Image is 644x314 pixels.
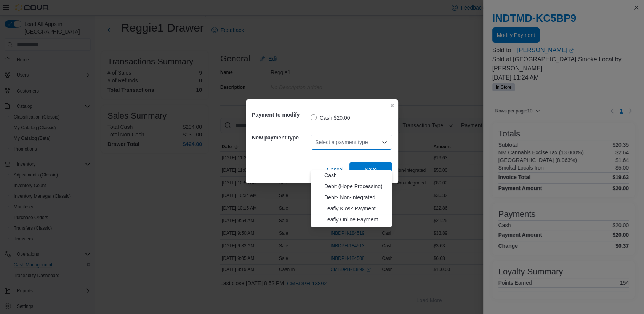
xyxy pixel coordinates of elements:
button: Close list of options [381,139,388,145]
button: Closes this modal window [388,101,397,110]
button: Debit- Non-integrated [311,192,392,203]
input: Accessible screen reader label [315,138,316,147]
button: Cancel [324,162,346,177]
span: Leafly Online Payment [324,216,388,223]
button: Leafly Kiosk Payment [311,203,392,214]
button: Debit (Hope Processing) [311,181,392,192]
span: Debit- Non-integrated [324,194,388,201]
button: Cash [311,170,392,181]
button: Leafly Online Payment [311,214,392,225]
span: Cancel [327,166,343,173]
span: Cash [324,171,388,179]
h5: New payment type [252,130,309,145]
button: Save [349,162,392,177]
div: Choose from the following options [311,170,392,225]
h5: Payment to modify [252,107,309,122]
span: Save [365,166,377,173]
label: Cash $20.00 [311,113,350,122]
span: Leafly Kiosk Payment [324,205,388,212]
span: Debit (Hope Processing) [324,183,388,190]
